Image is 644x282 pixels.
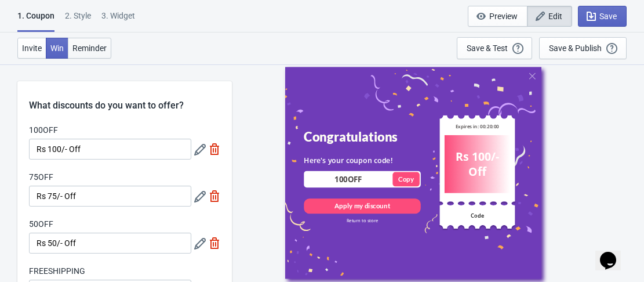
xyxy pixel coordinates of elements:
div: What discounts do you want to offer? [17,81,232,113]
span: Invite [22,44,42,53]
button: Reminder [68,38,111,59]
div: Expires in: 00:20:00 [444,118,510,135]
div: Save & Publish [549,44,602,53]
img: delete.svg [209,143,220,155]
button: Win [46,38,68,59]
iframe: chat widget [595,236,632,270]
img: delete.svg [209,237,220,249]
div: 1. Coupon [17,10,54,32]
span: Reminder [72,44,107,53]
div: Return to store [304,216,421,223]
div: Here's your coupon code! [304,156,421,165]
span: Save [599,12,617,21]
button: Invite [17,38,46,59]
div: Code [444,205,510,225]
div: Copy [398,172,414,186]
span: Win [50,44,64,53]
label: 50OFF [29,218,53,230]
div: 2 . Style [65,10,91,30]
button: Save & Test [457,37,532,59]
button: Save [578,6,627,27]
div: Congratulations [304,129,421,144]
label: 75OFF [29,171,53,183]
div: Rs 100/- Off [446,149,509,179]
label: FREESHIPPING [29,265,85,277]
img: delete.svg [209,190,220,202]
button: Save & Publish [539,37,627,59]
div: Save & Test [467,44,508,53]
span: Preview [489,12,518,21]
button: Edit [527,6,572,27]
div: Apply my discount [334,201,390,210]
button: Preview [468,6,527,27]
span: Edit [548,12,562,21]
div: 3. Widget [101,10,135,30]
label: 100OFF [29,124,58,136]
